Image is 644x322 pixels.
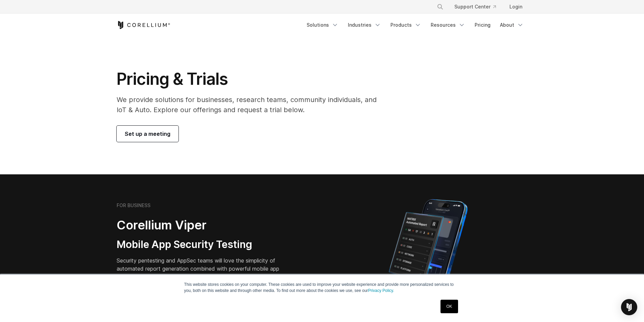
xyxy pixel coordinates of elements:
[496,19,528,31] a: About
[344,19,385,31] a: Industries
[440,300,458,313] a: OK
[117,69,386,89] h1: Pricing & Trials
[184,281,460,294] p: This website stores cookies on your computer. These cookies are used to improve your website expe...
[303,19,528,31] div: Navigation Menu
[125,130,170,138] span: Set up a meeting
[117,95,386,115] p: We provide solutions for businesses, research teams, community individuals, and IoT & Auto. Explo...
[117,126,178,142] a: Set up a meeting
[434,1,446,13] button: Search
[386,19,425,31] a: Products
[368,288,394,293] a: Privacy Policy.
[427,19,469,31] a: Resources
[117,238,290,251] h3: Mobile App Security Testing
[117,218,290,233] h2: Corellium Viper
[504,1,528,13] a: Login
[303,19,342,31] a: Solutions
[621,299,637,315] div: Open Intercom Messenger
[471,19,495,31] a: Pricing
[449,1,501,13] a: Support Center
[117,256,290,281] p: Security pentesting and AppSec teams will love the simplicity of automated report generation comb...
[377,196,479,314] img: Corellium MATRIX automated report on iPhone showing app vulnerability test results across securit...
[117,202,150,208] h6: FOR BUSINESS
[429,1,528,13] div: Navigation Menu
[117,21,170,29] a: Corellium Home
